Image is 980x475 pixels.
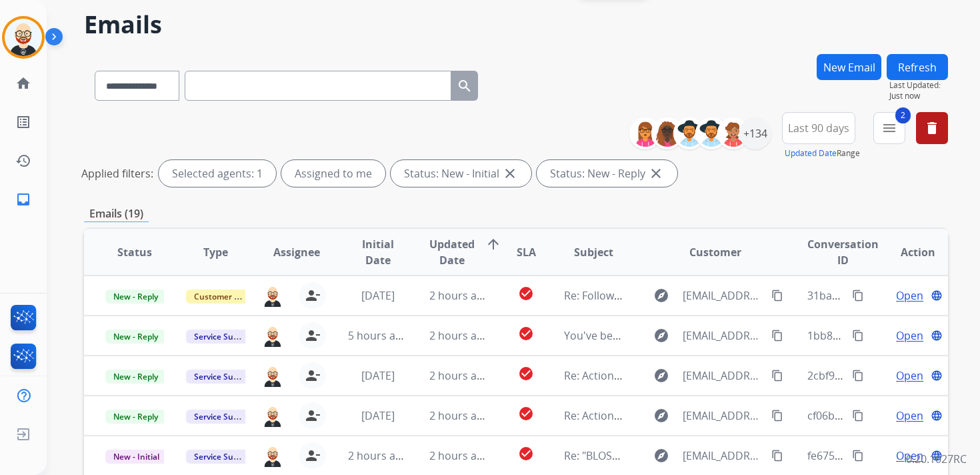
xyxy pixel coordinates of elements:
[186,290,273,304] span: Customer Support
[281,160,385,187] div: Assigned to me
[648,165,664,181] mat-icon: close
[186,370,262,384] span: Service Support
[105,450,167,464] span: New - Initial
[186,410,262,424] span: Service Support
[305,328,321,344] mat-icon: person_remove
[785,147,860,159] span: Range
[305,288,321,304] mat-icon: person_remove
[105,290,166,304] span: New - Reply
[564,288,721,303] span: Re: Follow-up About Your Claim
[931,450,943,462] mat-icon: language
[896,448,923,464] span: Open
[262,284,283,307] img: agent-avatar
[348,448,408,463] span: 2 hours ago
[771,450,783,462] mat-icon: content_copy
[105,330,166,344] span: New - Reply
[117,244,152,260] span: Status
[653,368,669,384] mat-icon: explore
[931,410,943,422] mat-icon: language
[653,288,669,304] mat-icon: explore
[361,408,395,423] span: [DATE]
[889,91,948,101] span: Just now
[305,408,321,424] mat-icon: person_remove
[867,229,948,276] th: Action
[348,236,407,268] span: Initial Date
[574,244,613,260] span: Subject
[537,160,677,187] div: Status: New - Reply
[429,368,489,383] span: 2 hours ago
[518,406,534,422] mat-icon: check_circle
[361,368,395,383] span: [DATE]
[305,368,321,384] mat-icon: person_remove
[485,236,501,252] mat-icon: arrow_upward
[15,191,31,207] mat-icon: inbox
[203,244,228,260] span: Type
[502,165,518,181] mat-icon: close
[924,120,940,136] mat-icon: delete
[852,410,864,422] mat-icon: content_copy
[273,244,320,260] span: Assignee
[105,370,166,384] span: New - Reply
[84,205,149,222] p: Emails (19)
[361,288,395,303] span: [DATE]
[186,450,262,464] span: Service Support
[457,78,473,94] mat-icon: search
[15,75,31,91] mat-icon: home
[852,370,864,382] mat-icon: content_copy
[81,165,153,181] p: Applied filters:
[852,290,864,302] mat-icon: content_copy
[653,448,669,464] mat-icon: explore
[429,288,489,303] span: 2 hours ago
[15,114,31,130] mat-icon: list_alt
[517,244,536,260] span: SLA
[931,330,943,342] mat-icon: language
[653,408,669,424] mat-icon: explore
[105,410,166,424] span: New - Reply
[887,54,948,80] button: Refresh
[889,80,948,91] span: Last Updated:
[896,288,923,304] span: Open
[873,112,905,144] button: 2
[262,404,283,427] img: agent-avatar
[159,160,276,187] div: Selected agents: 1
[348,328,408,343] span: 5 hours ago
[807,236,879,268] span: Conversation ID
[896,328,923,344] span: Open
[262,444,283,467] img: agent-avatar
[5,19,42,56] img: avatar
[852,330,864,342] mat-icon: content_copy
[683,328,764,344] span: [EMAIL_ADDRESS][DOMAIN_NAME]
[683,448,764,464] span: [EMAIL_ADDRESS][DOMAIN_NAME]
[771,330,783,342] mat-icon: content_copy
[518,326,534,342] mat-icon: check_circle
[429,408,489,423] span: 2 hours ago
[785,148,837,159] button: Updated Date
[931,290,943,302] mat-icon: language
[739,117,771,149] div: +134
[518,446,534,462] mat-icon: check_circle
[788,125,849,131] span: Last 90 days
[305,448,321,464] mat-icon: person_remove
[429,236,475,268] span: Updated Date
[683,288,764,304] span: [EMAIL_ADDRESS][DOMAIN_NAME]
[84,11,948,38] h2: Emails
[429,448,489,463] span: 2 hours ago
[683,368,764,384] span: [EMAIL_ADDRESS][DOMAIN_NAME]
[15,153,31,169] mat-icon: history
[653,328,669,344] mat-icon: explore
[881,120,897,136] mat-icon: menu
[262,364,283,387] img: agent-avatar
[518,366,534,382] mat-icon: check_circle
[771,410,783,422] mat-icon: content_copy
[782,112,855,144] button: Last 90 days
[771,370,783,382] mat-icon: content_copy
[391,160,531,187] div: Status: New - Initial
[895,107,911,123] span: 2
[896,368,923,384] span: Open
[262,324,283,347] img: agent-avatar
[817,54,881,80] button: New Email
[429,328,489,343] span: 2 hours ago
[931,370,943,382] mat-icon: language
[186,330,262,344] span: Service Support
[906,451,967,467] p: 0.20.1027RC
